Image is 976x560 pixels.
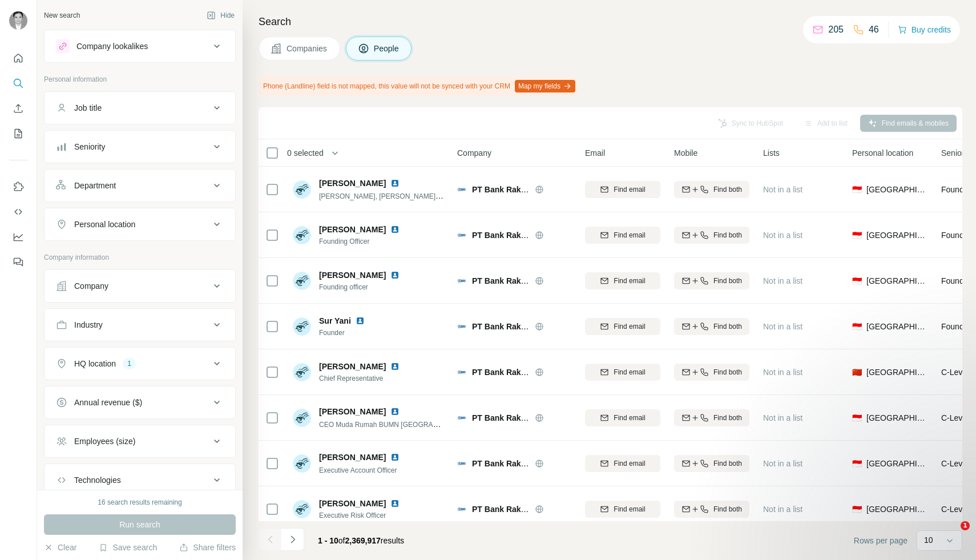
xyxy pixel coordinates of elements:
span: PT Bank Rakyat Indonesia (Persero) Tbk. [472,276,628,285]
span: Find email [614,276,645,286]
span: 🇮🇩 [852,184,862,195]
span: Find email [614,321,645,332]
span: People [374,43,400,54]
div: Seniority [74,141,105,152]
span: Not in a list [763,185,802,194]
button: Use Surfe API [9,202,27,222]
span: Chief Representative [319,373,413,384]
button: Employees (size) [45,428,235,455]
button: Find both [674,227,749,244]
img: Avatar [293,454,311,473]
span: [GEOGRAPHIC_DATA] [866,321,927,332]
p: Personal information [44,74,236,84]
button: Find email [585,409,660,426]
img: Avatar [293,409,311,427]
div: 16 search results remaining [98,497,182,507]
img: Logo of PT Bank Rakyat Indonesia (Persero) Tbk. [457,368,466,377]
span: Find both [713,184,742,195]
img: Avatar [293,363,311,381]
button: Save search [99,542,157,553]
span: Personal location [852,147,913,159]
button: Annual revenue ($) [45,389,235,416]
span: PT Bank Rakyat Indonesia (Persero) Tbk. [472,185,628,194]
iframe: Intercom live chat [937,521,965,549]
span: Find email [614,367,645,377]
span: 1 - 10 [318,536,338,545]
span: CEO Muda Rumah BUMN [GEOGRAPHIC_DATA] [319,420,472,429]
span: PT Bank Rakyat Indonesia (Persero) Tbk. [472,413,628,422]
img: Logo of PT Bank Rakyat Indonesia (Persero) Tbk. [457,459,466,468]
span: Companies [287,43,328,54]
div: New search [44,10,80,21]
button: Find both [674,501,749,518]
div: Annual revenue ($) [74,397,142,408]
button: Job title [45,94,235,122]
button: Hide [199,7,243,24]
span: [PERSON_NAME], [PERSON_NAME] Rekonsiliasi [319,191,474,200]
img: Avatar [293,317,311,336]
p: 46 [869,23,879,37]
span: [PERSON_NAME] [319,452,386,463]
span: Mobile [674,147,697,159]
span: Rows per page [854,535,908,546]
img: LinkedIn logo [356,316,365,325]
span: PT Bank Rakyat Indonesia (Persero) Tbk. [472,505,628,514]
span: [GEOGRAPHIC_DATA] [866,366,927,378]
span: 1 [961,521,970,530]
span: Find email [614,413,645,423]
span: Executive Risk Officer [319,510,413,521]
span: Founder [319,328,378,338]
span: Founder [941,276,971,285]
span: [GEOGRAPHIC_DATA] [866,229,927,241]
button: Find email [585,455,660,472]
button: Find both [674,181,749,198]
button: Department [45,172,235,199]
span: Executive Account Officer [319,466,397,474]
span: PT Bank Rakyat Indonesia (Persero) Tbk. [472,322,628,331]
img: Logo of PT Bank Rakyat Indonesia (Persero) Tbk. [457,185,466,194]
button: Search [9,73,27,94]
div: HQ location [74,358,116,369]
button: Industry [45,311,235,339]
span: Not in a list [763,276,802,285]
button: Find both [674,455,749,472]
span: 🇮🇩 [852,229,862,241]
button: Find email [585,272,660,289]
span: [PERSON_NAME] [319,178,386,189]
span: Founding Officer [319,236,413,247]
span: Find both [713,458,742,469]
img: LinkedIn logo [390,407,400,416]
span: Find email [614,184,645,195]
span: Sur Yani [319,315,351,327]
img: Logo of PT Bank Rakyat Indonesia (Persero) Tbk. [457,231,466,240]
img: Logo of PT Bank Rakyat Indonesia (Persero) Tbk. [457,322,466,331]
button: Seniority [45,133,235,160]
p: 10 [924,534,933,546]
img: LinkedIn logo [390,225,400,234]
span: Founder [941,185,971,194]
span: Email [585,147,605,159]
img: Logo of PT Bank Rakyat Indonesia (Persero) Tbk. [457,276,466,285]
span: [PERSON_NAME] [319,269,386,281]
img: Logo of PT Bank Rakyat Indonesia (Persero) Tbk. [457,413,466,422]
button: Feedback [9,252,27,272]
button: Technologies [45,466,235,494]
span: Find both [713,276,742,286]
span: Find both [713,413,742,423]
span: Find email [614,230,645,240]
div: Company [74,280,108,292]
span: Find both [713,504,742,514]
button: Navigate to next page [281,528,304,551]
span: [PERSON_NAME] [319,498,386,509]
span: [GEOGRAPHIC_DATA] [866,184,927,195]
button: Company lookalikes [45,33,235,60]
span: Find both [713,230,742,240]
p: 205 [828,23,844,37]
img: LinkedIn logo [390,271,400,280]
span: [PERSON_NAME] [319,361,386,372]
span: PT Bank Rakyat Indonesia (Persero) Tbk. [472,231,628,240]
span: 2,369,917 [345,536,381,545]
div: Company lookalikes [76,41,148,52]
div: Personal location [74,219,135,230]
button: Find both [674,318,749,335]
